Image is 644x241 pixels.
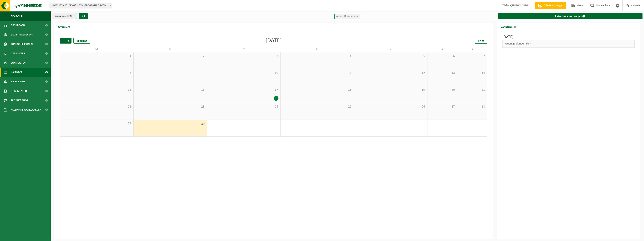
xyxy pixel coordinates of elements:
span: 4 [282,54,352,58]
span: Bedrijfsgegevens [11,30,33,39]
span: 13 [429,71,455,75]
span: 26 [356,105,425,109]
td: V [354,45,427,52]
span: Rapportage [11,77,25,86]
span: 17 [209,88,278,92]
span: 7 [459,54,485,58]
li: Afgewerkt en afgemeld [334,14,360,19]
button: Vestigingen(2/2) [53,13,77,19]
span: 22 [62,105,132,109]
td: M [60,45,134,52]
span: 9 [135,71,205,75]
span: Contactpersonen [11,39,33,49]
span: 8 [62,71,132,75]
span: 2 [135,54,205,58]
span: Vestigingen [55,13,72,19]
span: 12 [356,71,425,75]
span: Documenten [11,86,27,96]
span: 11 [282,71,352,75]
span: 10-993295 - STUDIO G&V BV - KORTRIJK [50,3,112,8]
span: 3 [209,54,278,58]
a: Extra taak aanvragen [498,13,643,19]
span: 23 [135,105,205,109]
a: Offerte aanvragen [535,2,566,9]
div: 1 [274,96,278,101]
span: 15 [62,88,132,92]
span: 5 [356,54,425,58]
span: 28 [459,105,485,109]
div: [DATE] [266,38,282,44]
td: Z [427,45,457,52]
h2: Dagplanning [497,23,520,30]
span: 16 [135,88,205,92]
span: 10 [209,71,278,75]
div: Vandaag [73,38,90,44]
div: Geen geplande taken [502,40,635,48]
td: Z [457,45,487,52]
span: Kalender [11,68,23,77]
count: (2/2) [67,15,72,17]
span: Vorige [60,38,66,44]
span: 24 [209,105,278,109]
span: 1 [62,54,132,58]
span: Print [478,39,484,42]
span: Gebruikers [11,49,25,58]
button: OK [79,13,88,19]
span: 20 [429,88,455,92]
span: Acceptatievoorwaarden [11,105,41,114]
span: 25 [282,105,352,109]
span: 10-993295 - STUDIO G&V BV - KORTRIJK [50,3,112,8]
span: 30 [135,122,205,126]
span: Volgende [66,38,71,44]
strong: [PERSON_NAME] [511,4,530,7]
span: Navigatie [11,11,23,21]
span: 19 [356,88,425,92]
span: 21 [459,88,485,92]
span: 14 [459,71,485,75]
span: 27 [429,105,455,109]
h3: [DATE] [502,34,635,40]
span: Contracten [11,58,26,68]
span: Dashboard [11,21,25,30]
td: D [134,45,207,52]
span: 6 [429,54,455,58]
a: Print [475,38,487,44]
h2: Overzicht [54,23,74,30]
span: Product Shop [11,96,28,105]
td: W [207,45,281,52]
span: Offerte aanvragen [543,4,564,8]
td: D [281,45,354,52]
span: 29 [62,122,132,126]
span: 18 [282,88,352,92]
